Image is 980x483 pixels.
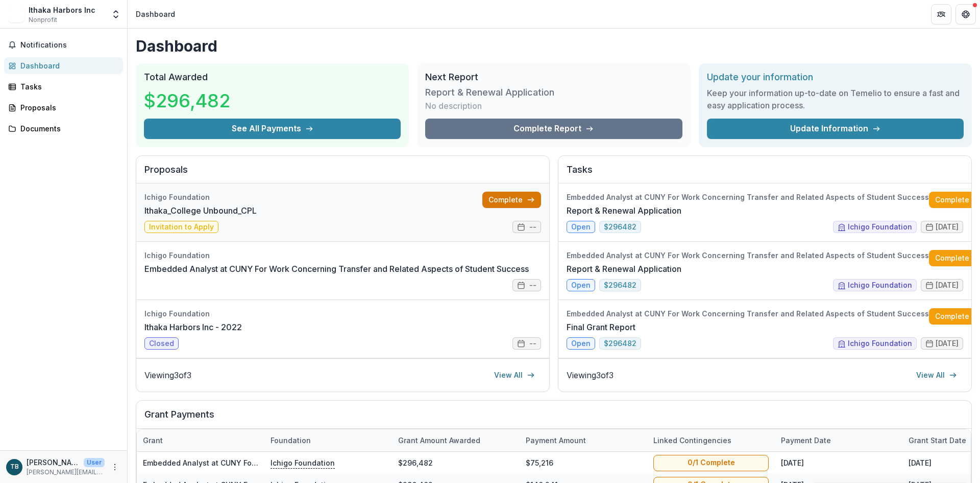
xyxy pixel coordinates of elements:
div: Grant start date [902,435,972,446]
div: Tasks [20,81,115,92]
button: Partners [931,4,951,25]
button: Notifications [4,37,123,53]
div: Grant [137,429,264,451]
a: Complete [482,192,541,208]
div: Foundation [264,429,392,451]
div: Dashboard [136,9,175,19]
p: [PERSON_NAME][EMAIL_ADDRESS][DOMAIN_NAME] [27,468,105,477]
p: User [84,458,105,467]
div: Grant amount awarded [392,429,520,451]
a: Complete Report [425,119,682,139]
p: [PERSON_NAME] [27,457,80,468]
button: Open entity switcher [109,4,123,25]
div: Foundation [264,435,317,446]
p: Viewing 3 of 3 [144,369,191,381]
div: Payment Amount [520,429,647,451]
div: $75,216 [520,452,647,474]
img: Ithaka Harbors Inc [8,6,24,22]
a: Documents [4,120,123,137]
a: Proposals [4,99,123,116]
span: Notifications [20,41,119,50]
div: Grant [137,435,169,446]
p: No description [425,100,482,112]
div: Payment date [775,429,902,451]
button: 0/1 Complete [653,454,769,471]
a: Embedded Analyst at CUNY For Work Concerning Transfer and Related Aspects of Student Success [144,263,529,275]
h3: $296,482 [144,87,230,114]
div: Payment Amount [520,435,592,446]
a: Update Information [707,119,964,139]
div: Ithaka Harbors Inc [29,5,95,15]
div: Payment date [775,435,837,446]
a: Tasks [4,78,123,95]
div: Linked Contingencies [647,429,775,451]
a: View All [910,367,963,383]
h2: Proposals [144,164,541,183]
div: $296,482 [392,452,520,474]
h1: Dashboard [136,37,972,55]
div: Linked Contingencies [647,435,738,446]
h2: Tasks [567,164,963,183]
h3: Keep your information up-to-date on Temelio to ensure a fast and easy application process. [707,87,964,111]
a: Ithaka_College Unbound_CPL [144,204,257,217]
nav: breadcrumb [132,7,179,21]
a: Ithaka Harbors Inc - 2022 [144,321,242,333]
h3: Report & Renewal Application [425,87,554,98]
h2: Next Report [425,72,682,83]
span: Nonprofit [29,15,57,25]
a: View All [488,367,541,383]
div: [DATE] [775,452,902,474]
h2: Update your information [707,72,964,83]
div: Proposals [20,102,115,113]
button: Get Help [955,4,976,25]
a: Dashboard [4,57,123,74]
div: Documents [20,123,115,134]
div: Grant amount awarded [392,435,486,446]
div: Tommaso Bardelli [10,464,19,470]
a: Final Grant Report [567,321,635,333]
button: See All Payments [144,119,401,139]
h2: Total Awarded [144,72,401,83]
p: Viewing 3 of 3 [567,369,614,381]
a: Embedded Analyst at CUNY For Work Concerning Transfer and Related Aspects of Student Success [143,458,498,467]
a: Report & Renewal Application [567,204,681,217]
button: More [109,461,121,473]
div: Dashboard [20,60,115,71]
h2: Grant Payments [144,409,963,428]
a: Report & Renewal Application [567,263,681,275]
p: Ichigo Foundation [271,457,335,468]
